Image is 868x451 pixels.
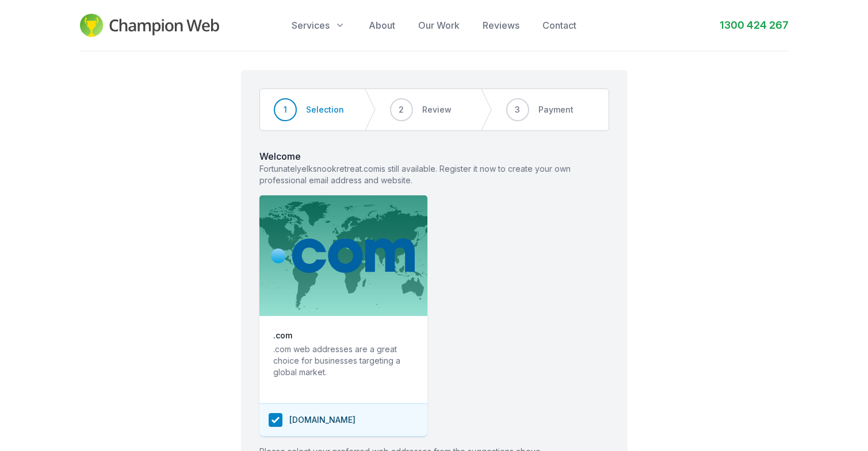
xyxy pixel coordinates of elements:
span: [DOMAIN_NAME] [289,414,355,426]
a: Reviews [483,18,519,32]
a: Our Work [418,18,460,32]
span: Selection [306,104,344,115]
nav: Progress [259,88,609,131]
a: About [369,18,395,32]
img: Champion Web [80,14,220,37]
span: Review [422,104,452,115]
span: Services [292,18,330,32]
button: Services [292,18,346,32]
span: 3 [515,104,520,115]
a: 1300 424 267 [720,17,789,33]
span: 1 [284,104,287,115]
p: .com web addresses are a great choice for businesses targeting a global market. [273,344,414,390]
p: Fortunately elksnookretreat . com is still available. Register it now to create your own professi... [259,163,609,186]
h3: . com [273,330,292,341]
span: Payment [538,104,573,115]
a: Contact [542,18,576,32]
span: Welcome [259,149,609,163]
span: 2 [399,104,404,115]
